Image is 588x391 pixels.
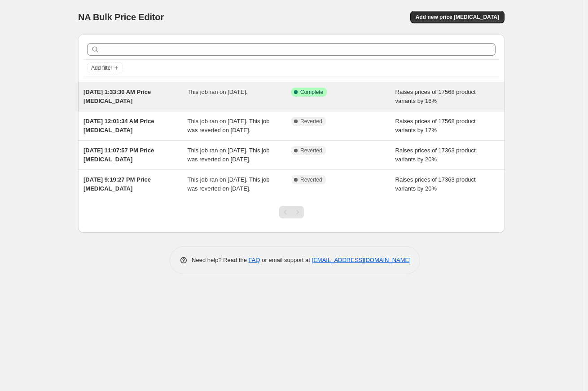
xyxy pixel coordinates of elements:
[83,176,151,192] span: [DATE] 9:19:27 PM Price [MEDICAL_DATA]
[395,176,476,192] span: Raises prices of 17363 product variants by 20%
[300,89,323,96] span: Complete
[83,147,154,163] span: [DATE] 11:07:57 PM Price [MEDICAL_DATA]
[87,62,123,73] button: Add filter
[83,89,151,104] span: [DATE] 1:33:30 AM Price [MEDICAL_DATA]
[188,118,270,133] span: This job ran on [DATE]. This job was reverted on [DATE].
[416,13,499,21] span: Add new price [MEDICAL_DATA]
[78,12,164,22] span: NA Bulk Price Editor
[395,89,476,104] span: Raises prices of 17568 product variants by 16%
[279,206,304,218] nav: Pagination
[83,118,154,133] span: [DATE] 12:01:34 AM Price [MEDICAL_DATA]
[300,147,322,154] span: Reverted
[188,89,248,95] span: This job ran on [DATE].
[395,147,476,163] span: Raises prices of 17363 product variants by 20%
[312,257,411,263] a: [EMAIL_ADDRESS][DOMAIN_NAME]
[91,64,112,71] span: Add filter
[300,176,322,183] span: Reverted
[260,257,312,263] span: or email support at
[188,147,270,163] span: This job ran on [DATE]. This job was reverted on [DATE].
[410,11,505,23] button: Add new price [MEDICAL_DATA]
[188,176,270,192] span: This job ran on [DATE]. This job was reverted on [DATE].
[395,118,476,133] span: Raises prices of 17568 product variants by 17%
[192,257,249,263] span: Need help? Read the
[249,257,260,263] a: FAQ
[300,118,322,125] span: Reverted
